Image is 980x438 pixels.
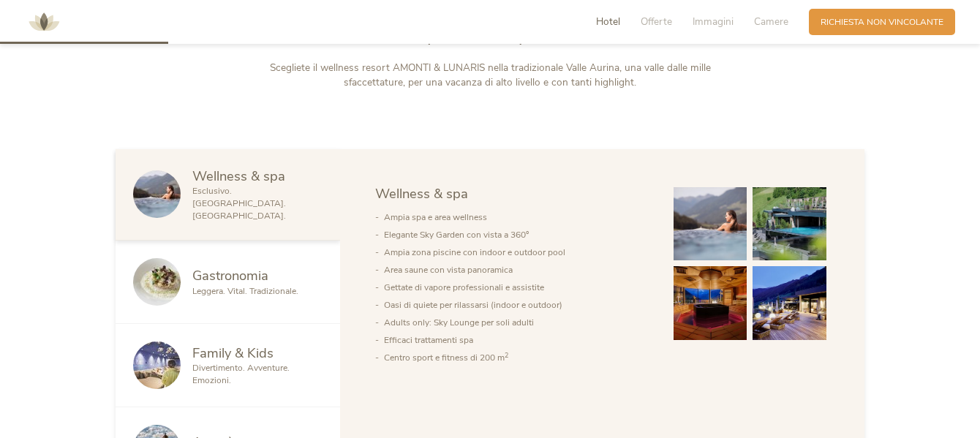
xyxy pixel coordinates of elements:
li: Ampia zona piscine con indoor e outdoor pool [384,243,650,261]
sup: 2 [505,351,508,360]
li: Area saune con vista panoramica [384,261,650,279]
p: Scegliete il wellness resort AMONTI & LUNARIS nella tradizionale Valle Aurina, una valle dalle mi... [246,61,734,91]
a: AMONTI & LUNARIS Wellnessresort [22,18,66,26]
span: Divertimento. Avventure. Emozioni. [192,362,290,386]
li: Ampia spa e area wellness [384,208,650,226]
span: Wellness & spa [192,167,285,185]
span: Camere [754,15,788,29]
li: Efficaci trattamenti spa [384,331,650,349]
li: Oasi di quiete per rilassarsi (indoor e outdoor) [384,296,650,314]
span: Leggera. Vital. Tradizionale. [192,285,298,297]
span: Gastronomia [192,266,268,284]
span: Wellness & spa [375,184,468,203]
span: Richiesta non vincolante [821,16,943,29]
span: Offerte [641,15,672,29]
li: Gettate di vapore professionali e assistite [384,279,650,296]
span: Hotel [596,15,620,29]
span: Immagini [693,15,734,29]
span: Esclusivo. [GEOGRAPHIC_DATA]. [GEOGRAPHIC_DATA]. [192,185,286,222]
span: Family & Kids [192,344,274,362]
li: Adults only: Sky Lounge per soli adulti [384,314,650,331]
li: Elegante Sky Garden con vista a 360° [384,226,650,243]
li: Centro sport e fitness di 200 m [384,349,650,366]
